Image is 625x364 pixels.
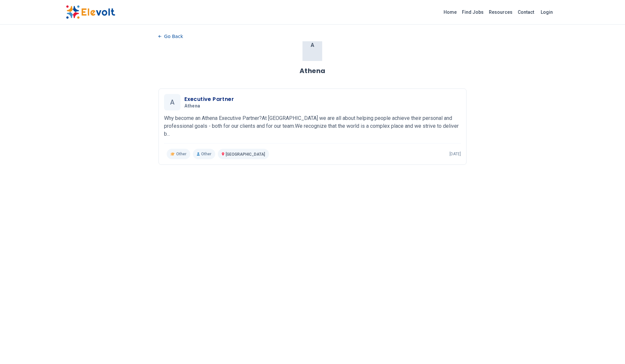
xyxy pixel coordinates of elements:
a: Resources [486,7,515,17]
a: Login [537,6,557,19]
img: Elevolt [66,5,115,19]
a: Find Jobs [459,7,486,17]
span: Other [176,151,186,157]
a: Home [441,7,459,17]
iframe: Advertisement [66,31,149,228]
iframe: Advertisement [477,31,560,228]
span: [GEOGRAPHIC_DATA] [226,152,265,157]
h1: Athena [300,66,325,75]
p: [DATE] [449,151,461,157]
p: Other [193,149,215,159]
p: A [170,94,175,110]
button: Go Back [158,31,183,41]
p: Why become an Athena Executive Partner?At [GEOGRAPHIC_DATA] we are all about helping people achie... [164,114,461,138]
a: Contact [515,7,537,17]
h3: Executive Partner [184,95,234,103]
p: A [311,41,314,61]
span: Athena [184,103,200,109]
a: AExecutive PartnerAthenaWhy become an Athena Executive Partner?At [GEOGRAPHIC_DATA] we are all ab... [164,94,461,159]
